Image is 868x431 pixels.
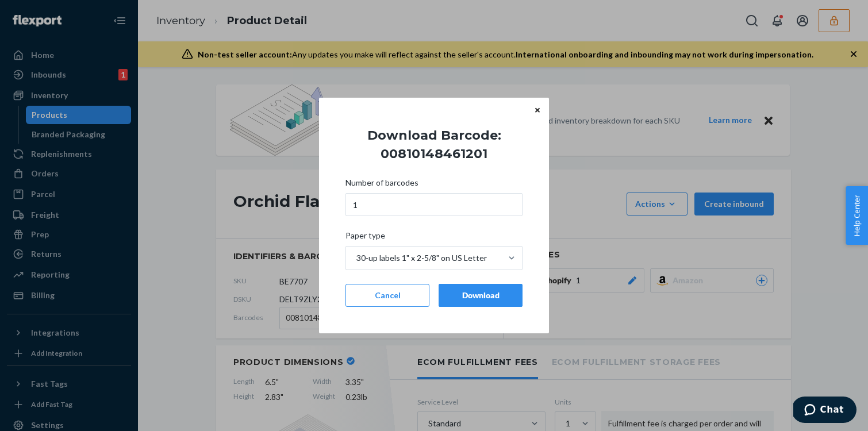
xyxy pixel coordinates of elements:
span: Number of barcodes [345,177,418,193]
button: Cancel [345,284,429,307]
div: Download [448,290,513,301]
span: Paper type [345,230,385,246]
h1: Download Barcode: 00810148461201 [336,126,532,163]
div: 30-up labels 1" x 2-5/8" on US Letter [356,252,487,264]
input: Paper type30-up labels 1" x 2-5/8" on US Letter [355,252,356,264]
span: Chat [27,8,51,18]
button: Download [439,284,523,307]
input: Number of barcodes [345,193,523,216]
button: Close [532,103,543,116]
